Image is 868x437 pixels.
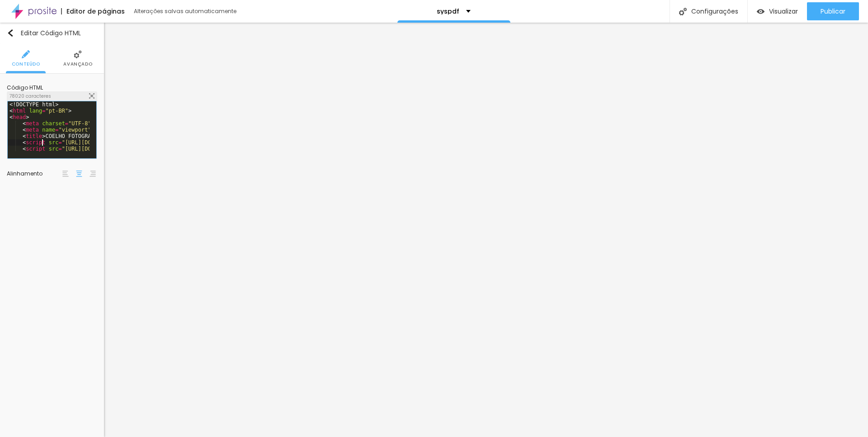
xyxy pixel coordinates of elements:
img: Icone [22,50,30,58]
span: Conteúdo [12,62,40,66]
button: Publicar [807,2,859,20]
span: Publicar [821,8,845,15]
button: Visualizar [748,2,807,20]
div: Alterações salvas automaticamente [134,9,238,14]
img: Icone [7,29,14,37]
img: paragraph-right-align.svg [90,171,96,177]
img: paragraph-left-align.svg [62,171,69,177]
img: Icone [74,50,82,58]
img: Icone [89,93,94,99]
div: Código HTML [7,85,97,90]
div: Alinhamento [7,171,61,176]
img: view-1.svg [757,8,764,15]
img: Icone [679,8,687,15]
p: syspdf [437,8,459,14]
div: Editor de páginas [61,8,125,14]
iframe: Editor [104,23,868,437]
span: Visualizar [769,8,798,15]
div: 78020 caracteres [7,92,97,101]
span: Avançado [63,62,92,66]
img: paragraph-center-align.svg [76,171,82,177]
div: Editar Código HTML [7,29,81,37]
